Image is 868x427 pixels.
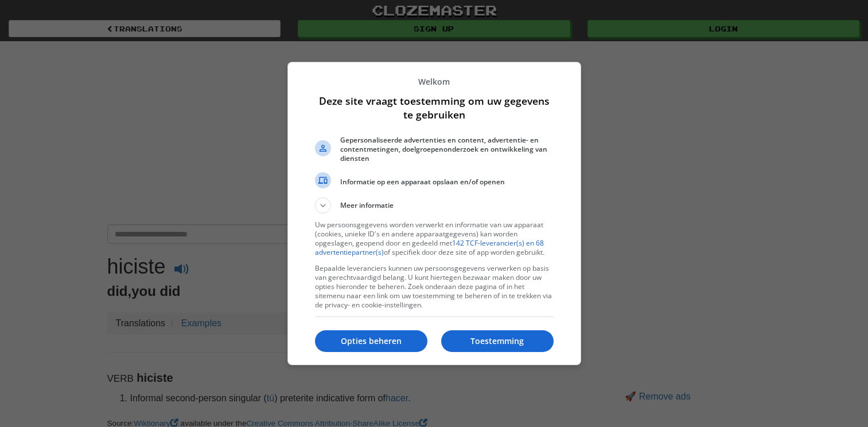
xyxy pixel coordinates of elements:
button: Opties beheren [315,330,427,352]
a: 142 TCF-leverancier(s) en 68 advertentiepartner(s) [315,238,544,257]
p: Uw persoonsgegevens worden verwerkt en informatie van uw apparaat (cookies, unieke ID's en andere... [315,220,554,257]
div: Deze site vraagt toestemming om uw gegevens te gebruiken [287,62,581,365]
p: Welkom [315,76,554,87]
h1: Deze site vraagt toestemming om uw gegevens te gebruiken [315,94,554,121]
p: Toestemming [441,335,554,347]
span: Gepersonaliseerde advertenties en content, advertentie- en contentmetingen, doelgroepenonderzoek ... [340,136,554,163]
span: Informatie op een apparaat opslaan en/of openen [340,177,554,187]
p: Bepaalde leveranciers kunnen uw persoonsgegevens verwerken op basis van gerechtvaardigd belang. U... [315,264,554,310]
button: Meer informatie [315,197,554,214]
p: Opties beheren [315,335,427,347]
button: Toestemming [441,330,554,352]
span: Meer informatie [340,200,394,214]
